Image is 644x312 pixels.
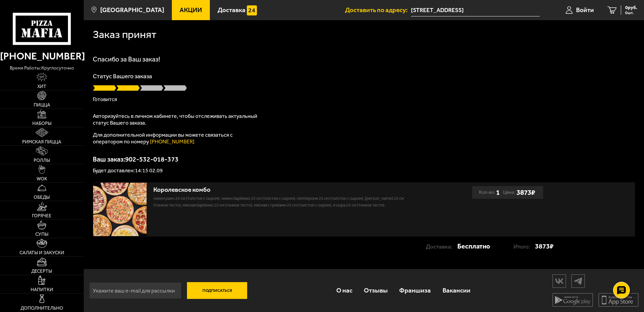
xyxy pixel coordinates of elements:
[517,188,535,196] b: 3873 ₽
[576,7,594,13] span: Войти
[535,240,554,253] strong: 3873 ₽
[93,73,635,79] p: Статус Вашего заказа
[479,186,500,199] div: Кол-во:
[503,186,515,199] span: Цена:
[93,56,635,62] h1: Спасибо за Ваш заказ!
[34,195,50,200] span: Обеды
[93,168,635,173] p: Будет доставлен: 14:15 02.09
[426,240,457,253] p: Доставка:
[393,279,437,301] a: Франшиза
[625,11,637,15] span: 0 шт.
[93,113,261,126] p: Авторизуйтесь в личном кабинете, чтобы отслеживать актуальный статус Вашего заказа.
[180,7,202,13] span: Акции
[553,275,566,287] img: vk
[32,121,51,126] span: Наборы
[150,138,194,145] a: [PHONE_NUMBER]
[93,29,156,40] h1: Заказ принят
[89,282,182,299] input: Укажите ваш e-mail для рассылки
[218,7,245,13] span: Доставка
[153,195,407,209] p: Чикен Ранч 25 см (толстое с сыром), Чикен Барбекю 25 см (толстое с сыром), Пепперони 25 см (толст...
[411,4,540,16] input: Ваш адрес доставки
[31,287,53,292] span: Напитки
[457,240,490,253] strong: Бесплатно
[34,103,50,107] span: Пицца
[34,158,50,163] span: Роллы
[93,132,261,145] p: Для дополнительной информации вы можете связаться с оператором по номеру
[32,214,51,218] span: Горячее
[330,279,358,301] a: О нас
[572,275,584,287] img: tg
[437,279,476,301] a: Вакансии
[358,279,393,301] a: Отзывы
[153,186,407,194] div: Королевское комбо
[20,251,64,255] span: Салаты и закуски
[496,186,500,199] b: 1
[37,177,47,181] span: WOK
[625,5,637,10] span: 0 руб.
[345,7,411,13] span: Доставить по адресу:
[187,282,248,299] button: Подписаться
[411,4,540,16] span: Смоляная улица, 12
[514,240,535,253] p: Итого:
[31,269,52,274] span: Десерты
[22,140,61,144] span: Римская пицца
[37,84,46,89] span: Хит
[35,232,48,237] span: Супы
[247,5,257,15] img: 15daf4d41897b9f0e9f617042186c801.svg
[21,306,63,311] span: Дополнительно
[100,7,164,13] span: [GEOGRAPHIC_DATA]
[93,97,635,102] p: Готовится
[93,156,635,163] p: Ваш заказ: 902-532-018-373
